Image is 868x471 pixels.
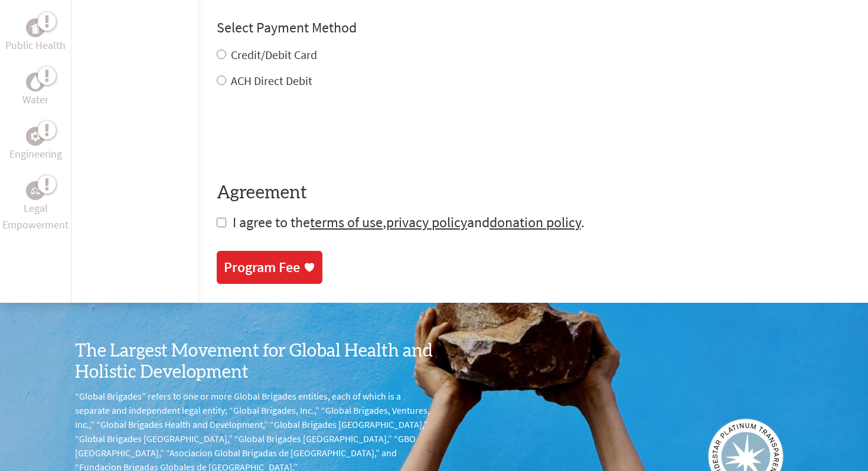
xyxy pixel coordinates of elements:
div: Public Health [26,18,45,37]
a: Legal EmpowermentLegal Empowerment [2,181,68,233]
div: Program Fee [224,258,300,277]
span: I agree to the , and . [233,213,585,231]
a: Public HealthPublic Health [5,18,66,54]
label: ACH Direct Debit [231,73,312,88]
a: privacy policy [386,213,467,231]
img: Legal Empowerment [31,187,40,194]
label: Credit/Debit Card [231,47,317,62]
img: Water [31,75,40,89]
a: Program Fee [217,251,322,284]
a: donation policy [490,213,581,231]
h4: Select Payment Method [217,18,849,37]
iframe: reCAPTCHA [217,113,396,159]
p: Engineering [9,146,62,162]
div: Engineering [26,127,45,146]
img: Public Health [31,22,40,34]
a: EngineeringEngineering [9,127,62,162]
div: Legal Empowerment [26,181,45,200]
div: Water [26,73,45,91]
p: Public Health [5,37,66,54]
a: WaterWater [22,73,48,108]
p: Legal Empowerment [2,200,68,233]
a: terms of use [310,213,383,231]
h3: The Largest Movement for Global Health and Holistic Development [75,341,434,383]
p: Water [22,91,48,108]
img: Engineering [31,132,40,141]
h4: Agreement [217,182,849,204]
